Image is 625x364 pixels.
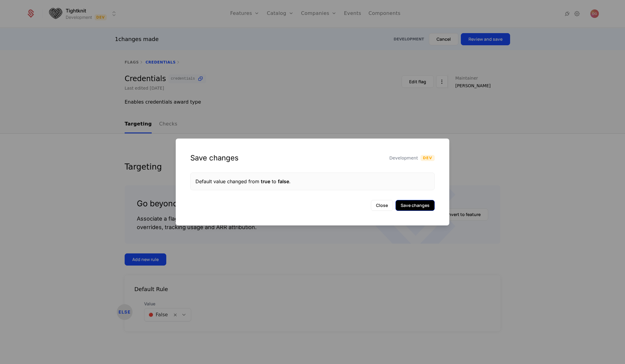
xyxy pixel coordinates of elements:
[420,155,435,161] span: Dev
[261,178,270,184] span: true
[389,155,418,161] span: Development
[371,200,393,211] button: Close
[278,178,289,184] span: false
[395,200,435,211] button: Save changes
[195,178,430,185] div: Default value changed from to .
[190,153,239,163] div: Save changes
